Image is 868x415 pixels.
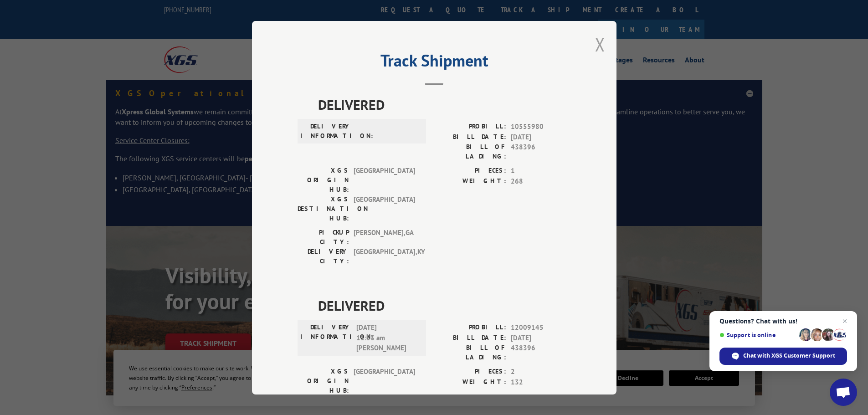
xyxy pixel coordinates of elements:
span: DELIVERED [318,94,571,115]
label: XGS ORIGIN HUB: [298,166,349,195]
label: XGS DESTINATION HUB: [298,195,349,223]
span: Chat with XGS Customer Support [743,352,835,360]
span: 2 [511,367,571,377]
span: Support is online [719,332,796,338]
span: 438396 [511,142,571,161]
label: WEIGHT: [434,377,506,387]
span: 1 [511,166,571,176]
label: BILL OF LADING: [434,343,506,362]
label: PROBILL: [434,122,506,132]
span: [DATE] 11:53 am [PERSON_NAME] [356,323,418,354]
span: [GEOGRAPHIC_DATA] [354,367,415,395]
label: WEIGHT: [434,176,506,186]
a: Open chat [830,379,857,406]
label: PIECES: [434,367,506,377]
span: DELIVERED [318,295,571,316]
button: Close modal [595,32,605,56]
span: [DATE] [511,132,571,142]
label: BILL DATE: [434,333,506,343]
label: PICKUP CITY: [298,228,349,247]
span: [GEOGRAPHIC_DATA] [354,195,415,223]
span: 268 [511,176,571,186]
span: [PERSON_NAME] , GA [354,228,415,247]
label: BILL DATE: [434,132,506,142]
span: 132 [511,377,571,387]
label: XGS ORIGIN HUB: [298,367,349,395]
label: PROBILL: [434,323,506,333]
span: 10555980 [511,122,571,132]
label: DELIVERY INFORMATION: [300,323,352,354]
span: [GEOGRAPHIC_DATA] [354,166,415,195]
h2: Track Shipment [298,54,571,72]
label: DELIVERY INFORMATION: [300,122,352,141]
span: [GEOGRAPHIC_DATA] , KY [354,247,415,266]
label: DELIVERY CITY: [298,247,349,266]
span: Chat with XGS Customer Support [719,348,847,365]
label: PIECES: [434,166,506,176]
span: [DATE] [511,333,571,343]
span: 438396 [511,343,571,362]
span: Questions? Chat with us! [719,318,847,325]
span: 12009145 [511,323,571,333]
label: BILL OF LADING: [434,142,506,161]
